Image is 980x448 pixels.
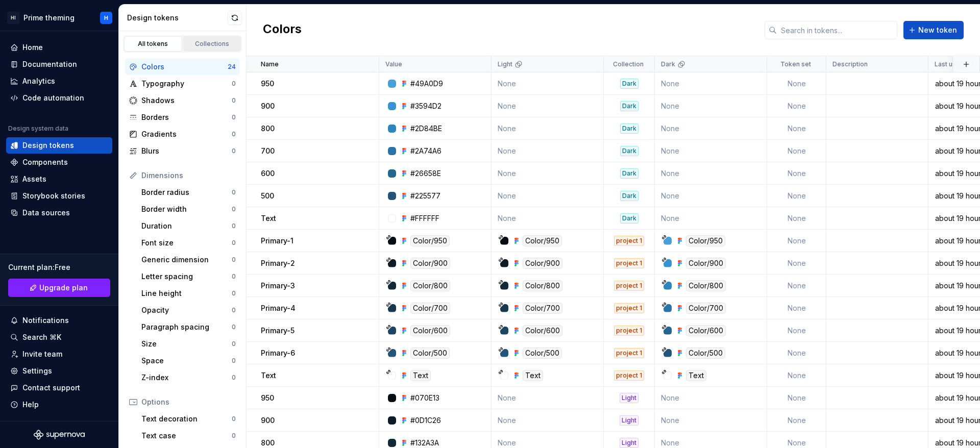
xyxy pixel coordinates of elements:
td: None [767,230,826,252]
p: 900 [261,101,275,111]
div: Options [141,397,236,407]
div: Font size [141,238,232,248]
div: Dark [620,123,639,134]
div: Typography [141,79,232,89]
td: None [655,162,767,185]
div: Analytics [22,76,55,86]
div: 0 [232,147,236,155]
a: Text decoration0 [137,411,240,427]
div: #2A74A6 [410,146,442,156]
p: Primary-1 [261,236,293,246]
td: None [655,409,767,432]
p: Text [261,213,276,223]
p: 950 [261,393,274,403]
div: Invite team [22,349,62,359]
div: project 1 [614,370,644,381]
td: None [767,252,826,275]
p: Description [832,60,868,68]
div: Notifications [22,315,69,326]
a: Analytics [6,73,112,89]
div: Dark [620,168,639,179]
a: Size0 [137,336,240,352]
td: None [767,72,826,95]
div: Settings [22,366,52,376]
a: Assets [6,171,112,187]
div: Current plan : Free [8,262,110,272]
p: Name [261,60,279,68]
div: Line height [141,288,232,298]
div: project 1 [614,236,644,246]
div: 0 [232,113,236,121]
div: Design tokens [127,13,228,23]
td: None [655,185,767,207]
div: Borders [141,112,232,122]
a: Colors24 [125,59,240,75]
div: Border radius [141,187,232,197]
td: None [492,140,604,162]
a: Upgrade plan [8,279,110,297]
a: Design tokens [6,137,112,154]
p: Primary-6 [261,348,295,358]
div: Color/500 [686,347,725,359]
div: Components [22,157,68,167]
div: Color/950 [686,235,725,246]
a: Data sources [6,205,112,221]
div: Color/950 [410,235,450,246]
div: Light [620,393,639,403]
a: Borders0 [125,109,240,126]
button: HIPrime themingH [2,7,116,29]
div: 0 [232,306,236,314]
td: None [767,207,826,230]
div: Color/700 [410,303,450,314]
a: Z-index0 [137,369,240,386]
button: Contact support [6,380,112,396]
div: Colors [141,62,228,72]
div: #FFFFFF [410,213,439,223]
p: Token set [780,60,811,68]
p: Primary-2 [261,258,295,268]
div: 0 [232,374,236,382]
td: None [655,117,767,140]
p: Last updated [935,60,974,68]
div: #0D1C26 [410,415,441,426]
div: Border width [141,204,232,214]
p: Primary-3 [261,281,295,291]
div: Color/900 [523,258,562,269]
div: project 1 [614,281,644,291]
span: New token [918,25,957,35]
div: 0 [232,205,236,213]
div: HI [7,12,19,24]
div: Color/800 [410,280,450,291]
div: Color/700 [523,303,562,314]
td: None [492,409,604,432]
p: Collection [613,60,644,68]
div: Color/500 [523,347,562,359]
p: 800 [261,438,275,448]
div: 0 [232,239,236,247]
a: Invite team [6,346,112,362]
div: Duration [141,221,232,231]
div: Help [22,400,39,410]
td: None [767,185,826,207]
a: Line height0 [137,285,240,302]
div: Dark [620,191,639,201]
div: Dark [620,79,639,89]
div: Collections [187,40,238,48]
div: Color/600 [686,325,726,336]
div: Gradients [141,129,232,139]
div: project 1 [614,326,644,336]
button: Help [6,396,112,413]
div: 0 [232,340,236,348]
div: Color/900 [686,258,726,269]
div: All tokens [128,40,179,48]
div: 0 [232,256,236,264]
td: None [767,387,826,409]
div: Prime theming [23,13,75,23]
a: Border radius0 [137,184,240,201]
div: 0 [232,357,236,365]
button: New token [903,21,964,39]
a: Gradients0 [125,126,240,142]
p: 800 [261,123,275,134]
td: None [767,117,826,140]
a: Documentation [6,56,112,72]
